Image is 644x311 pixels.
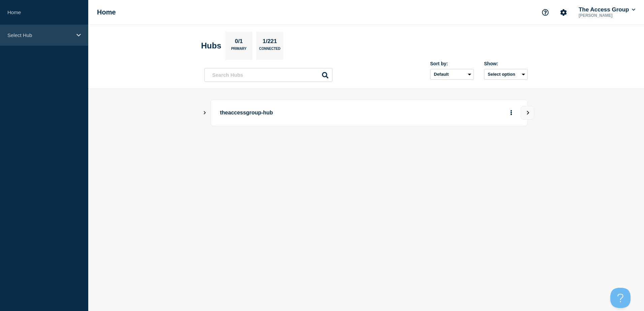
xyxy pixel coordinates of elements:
button: More actions [507,107,516,119]
div: Show: [484,61,528,66]
p: 0/1 [232,38,246,47]
p: theaccessgroup-hub [220,107,406,119]
p: 1/221 [260,38,280,47]
button: The Access Group [577,6,637,13]
input: Search Hubs [204,68,332,82]
select: Sort by [430,69,474,80]
p: Primary [231,47,247,54]
button: Support [538,5,552,20]
button: Show Connected Hubs [203,110,206,115]
p: Connected [259,47,280,54]
p: Select Hub [7,32,72,38]
button: View [521,106,534,119]
h1: Home [97,8,116,16]
iframe: Help Scout Beacon - Open [610,288,631,308]
h2: Hubs [201,41,221,50]
div: Sort by: [430,61,474,66]
button: Select option [484,69,528,80]
p: [PERSON_NAME] [577,13,637,18]
button: Account settings [556,5,571,20]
